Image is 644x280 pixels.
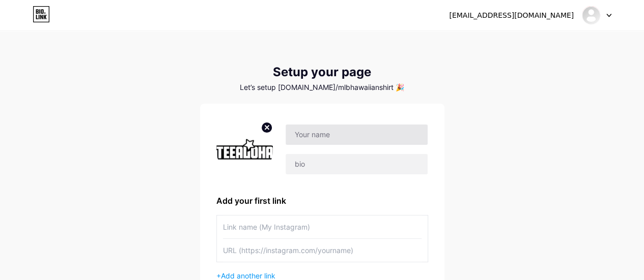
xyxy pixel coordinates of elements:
[200,83,444,91] div: Let’s setup [DOMAIN_NAME]/mlbhawaiianshirt 🎉
[216,195,428,207] div: Add your first link
[449,10,574,21] div: [EMAIL_ADDRESS][DOMAIN_NAME]
[223,239,422,262] input: URL (https://instagram.com/yourname)
[286,125,427,145] input: Your name
[223,215,422,238] input: Link name (My Instagram)
[200,65,444,79] div: Setup your page
[286,154,427,174] input: bio
[216,120,273,178] img: profile pic
[221,271,275,280] span: Add another link
[581,6,601,25] img: mlbhawaiianshirt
